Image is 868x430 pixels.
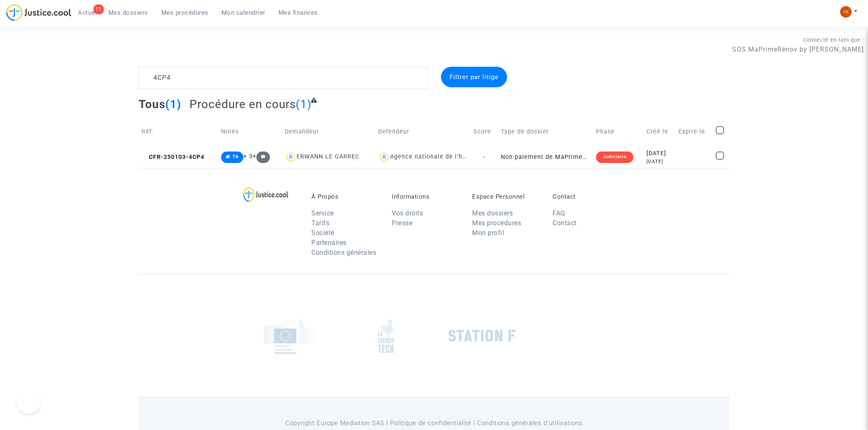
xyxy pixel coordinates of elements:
[378,319,393,353] img: french_tech.png
[392,209,423,217] a: Vos droits
[161,9,208,16] span: Mes procédures
[553,209,565,217] a: FAQ
[139,117,218,146] td: Réf.
[142,154,204,161] span: CFR-250103-4CP4
[646,149,673,158] div: [DATE]
[448,330,516,342] img: stationf.png
[311,239,347,247] a: Partenaires
[264,318,315,354] img: europe_commision.png
[311,229,334,237] a: Société
[102,7,155,19] a: Mes dossiers
[222,9,265,16] span: Mon calendrier
[472,229,504,237] a: Mon profil
[840,6,852,18] img: fc99b196863ffcca57bb8fe2645aafd9
[6,4,71,21] img: jc-logo.svg
[155,7,215,19] a: Mes procédures
[378,151,390,163] img: icon-user.svg
[253,153,270,160] span: +
[390,153,480,160] div: Agence nationale de l'habitat
[450,73,498,81] span: Filtrer par litige
[593,117,644,146] td: Phase
[78,9,95,16] span: Actus
[71,7,102,19] a: 11Actus
[215,7,272,19] a: Mon calendrier
[282,117,375,146] td: Demandeur
[596,152,633,163] div: Judiciaire
[296,97,312,111] span: (1)
[553,219,577,227] a: Contact
[139,97,165,111] span: Tous
[243,153,253,160] span: + 3
[472,219,521,227] a: Mes procédures
[392,193,460,200] p: Informations
[644,117,676,146] td: Créé le
[272,7,324,19] a: Mes finances
[472,193,540,200] p: Espace Personnel
[108,9,148,16] span: Mes dossiers
[247,418,621,428] p: Copyright Europe Mediation SAS l Politique de confidentialité l Conditions générales d’utilisa...
[279,9,318,16] span: Mes finances
[676,117,713,146] td: Expire le
[472,209,513,217] a: Mes dossiers
[311,209,334,217] a: Service
[94,5,104,14] div: 11
[553,193,621,200] p: Contact
[243,187,289,202] img: logo-lg.svg
[498,117,594,146] td: Type de dossier
[16,389,41,414] iframe: Help Scout Beacon - Open
[375,117,471,146] td: Defendeur
[311,219,329,227] a: Tarifs
[285,151,297,163] img: icon-user.svg
[218,117,282,146] td: Notes
[483,154,485,161] span: -
[471,117,498,146] td: Score
[311,249,376,256] a: Conditions générales
[646,158,673,165] div: [DATE]
[392,219,412,227] a: Presse
[498,146,594,168] td: Non-paiement de MaPrimeRenov' par l'ANAH
[297,153,359,160] div: ERWANN LE GARREC
[190,97,296,111] span: Procédure en cours
[165,97,181,111] span: (1)
[803,37,864,43] span: Connecté en tant que :
[311,193,379,200] p: À Propos
[233,154,239,159] span: TA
